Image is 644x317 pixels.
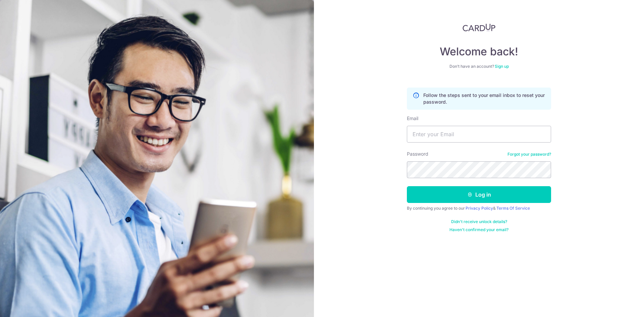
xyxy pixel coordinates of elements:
[407,206,551,211] div: By continuing you agree to our &
[423,92,545,105] p: Follow the steps sent to your email inbox to reset your password.
[451,219,507,224] a: Didn't receive unlock details?
[507,152,551,157] a: Forgot your password?
[449,227,508,232] a: Haven't confirmed your email?
[407,186,551,203] button: Log in
[407,126,551,143] input: Enter your Email
[407,45,551,58] h4: Welcome back!
[466,206,493,211] a: Privacy Policy
[407,64,551,69] div: Don’t have an account?
[407,151,428,157] label: Password
[495,64,509,69] a: Sign up
[496,206,530,211] a: Terms Of Service
[407,115,418,122] label: Email
[463,23,495,32] img: CardUp Logo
